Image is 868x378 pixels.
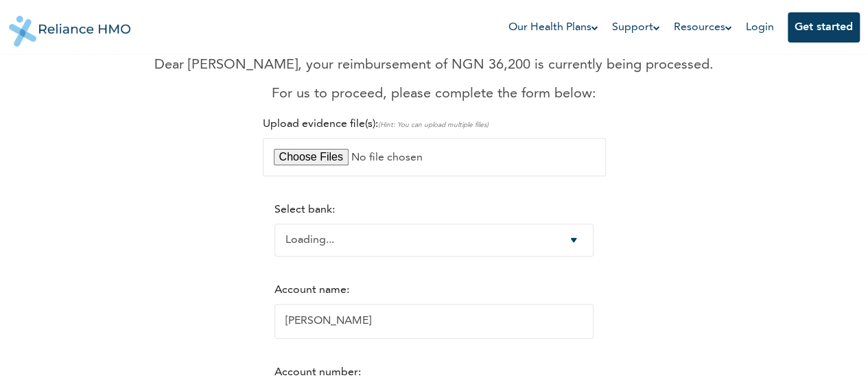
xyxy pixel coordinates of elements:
p: Dear [PERSON_NAME], your reimbursement of NGN 36,200 is currently being processed. [154,55,714,75]
label: Select bank: [274,204,335,215]
span: (Hint: You can upload multiple files) [378,121,489,128]
a: Our Health Plans [508,19,598,36]
label: Account number: [274,367,361,378]
label: Upload evidence file(s): [263,119,489,130]
a: Support [612,19,660,36]
button: Get started [788,12,860,43]
label: Account name: [274,285,349,296]
a: Resources [674,19,732,36]
a: Login [746,22,774,33]
p: For us to proceed, please complete the form below: [154,84,714,104]
img: Reliance HMO's Logo [9,5,131,47]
